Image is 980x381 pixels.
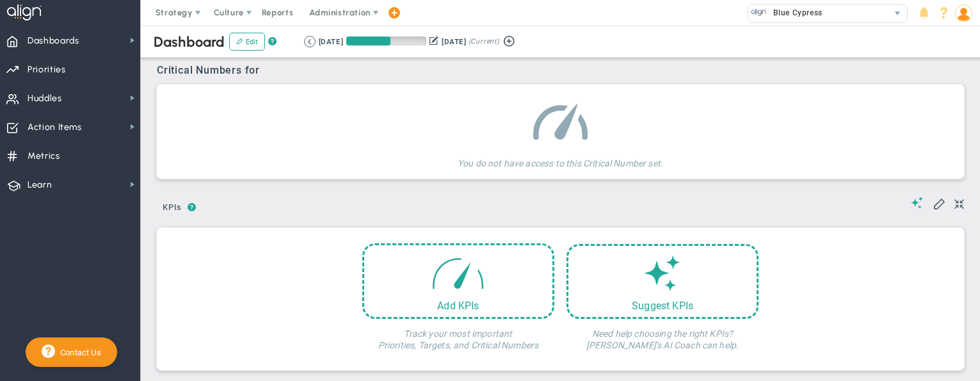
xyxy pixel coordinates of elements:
[28,172,52,199] span: Learn
[156,8,193,17] span: Strategy
[888,4,907,22] span: select
[767,4,823,21] span: Blue Cypress
[157,197,188,220] button: KPIs
[28,56,66,83] span: Priorities
[55,348,101,357] span: Contact Us
[751,4,767,20] img: 32192.Company.photo
[157,64,263,76] span: Critical Numbers for
[346,36,426,45] div: Period Progress: 55% Day 50 of 90 with 40 remaining.
[214,8,244,17] span: Culture
[154,33,225,51] span: Dashboard
[566,319,759,351] h4: Need help choosing the right KPIs? [PERSON_NAME]'s AI Coach can help.
[229,33,265,51] button: Edit
[28,28,79,54] span: Dashboards
[442,36,466,47] div: [DATE]
[28,143,60,170] span: Metrics
[28,85,62,112] span: Huddles
[319,36,343,47] div: [DATE]
[28,114,82,141] span: Action Items
[364,300,552,312] div: Add KPIs
[911,197,924,209] span: Suggestions (AI Feature)
[304,36,316,47] button: Go to previous period
[157,197,188,218] span: KPIs
[469,36,499,47] span: (Current)
[933,197,945,209] span: Edit My KPIs
[568,300,757,312] div: Suggest KPIs
[309,8,370,17] span: Administration
[362,319,554,351] h4: Track your most important Priorities, Targets, and Critical Numbers
[955,4,972,22] img: 202631.Person.photo
[458,149,663,169] h4: You do not have access to this Critical Number set.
